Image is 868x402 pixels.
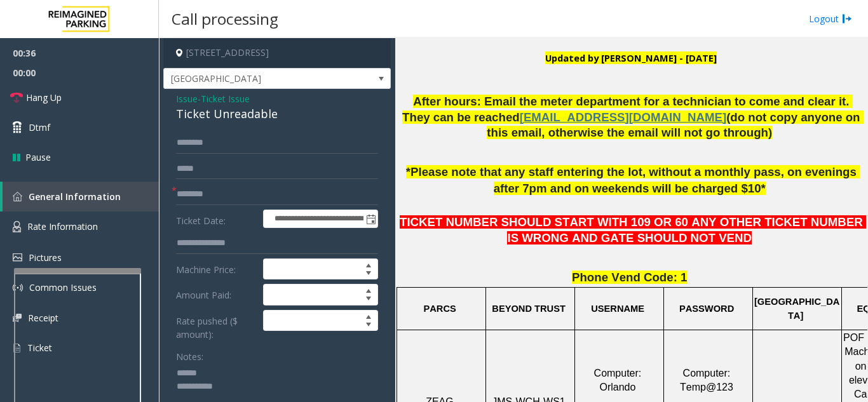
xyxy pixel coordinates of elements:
[176,92,198,105] span: Issue
[360,311,377,321] span: Increase value
[13,342,21,354] img: 'icon'
[754,297,839,321] span: [GEOGRAPHIC_DATA]
[406,165,860,196] span: *Please note that any staff entering the lot, without a monthly pass, on evenings after 7pm and o...
[3,182,159,211] a: General Information
[176,345,203,363] label: Notes:
[679,304,734,314] span: PASSWORD
[402,95,853,124] span: After hours: Email the meter department for a technician to come and clear it. They can be reached
[13,221,21,232] img: 'icon'
[201,92,250,105] span: Ticket Issue
[173,210,260,229] label: Ticket Date:
[492,304,566,314] span: BEYOND TRUST
[594,368,642,379] span: Computer:
[400,215,866,245] span: TICKET NUMBER SHOULD START WITH 109 OR 60 ANY OTHER TICKET NUMBER IS WRONG AND GATE SHOULD NOT VEND
[173,284,260,305] label: Amount Paid:
[360,259,377,269] span: Increase value
[29,191,121,203] span: General Information
[26,91,62,104] span: Hang Up
[13,192,22,201] img: 'icon'
[599,382,635,392] span: Orlando
[545,51,717,64] b: Updated by [PERSON_NAME] - [DATE]
[842,12,852,25] img: logout
[29,251,62,264] span: Pictures
[163,38,391,68] h4: [STREET_ADDRESS]
[13,253,22,262] img: 'icon'
[487,111,863,140] span: (do not copy anyone on this email, otherwise the email will not go through)
[360,295,377,305] span: Decrease value
[360,285,377,295] span: Increase value
[173,258,260,280] label: Machine Price:
[363,210,377,228] span: Toggle popup
[164,69,345,89] span: [GEOGRAPHIC_DATA]
[13,283,23,293] img: 'icon'
[520,113,726,123] a: [EMAIL_ADDRESS][DOMAIN_NAME]
[520,111,726,124] span: [EMAIL_ADDRESS][DOMAIN_NAME]
[360,321,377,331] span: Decrease value
[360,269,377,279] span: Decrease value
[572,271,687,284] span: Phone Vend Code: 1
[591,304,644,314] span: USERNAME
[27,220,98,232] span: Rate Information
[165,3,285,34] h3: Call processing
[680,382,733,392] span: Temp@123
[173,310,260,341] label: Rate pushed ($ amount):
[29,121,50,134] span: Dtmf
[423,304,456,314] span: PARCS
[809,12,852,25] a: Logout
[13,314,22,322] img: 'icon'
[176,105,378,123] div: Ticket Unreadable
[683,368,731,379] span: Computer:
[25,151,51,164] span: Pause
[198,93,250,105] span: -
